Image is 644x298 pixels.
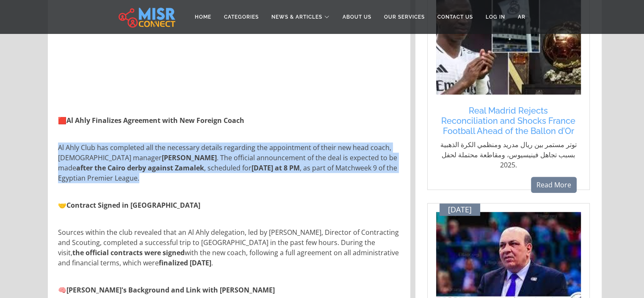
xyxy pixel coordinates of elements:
p: 🧠 [58,285,402,295]
a: Real Madrid Rejects Reconciliation and Shocks France Football Ahead of the Ballon d’Or [440,106,577,136]
strong: Contract Signed in [GEOGRAPHIC_DATA] [66,201,200,210]
strong: the official contracts were signed [72,248,185,257]
a: About Us [336,9,378,25]
span: [DATE] [448,205,472,214]
a: Contact Us [431,9,479,25]
p: توتر مستمر بين ريال مدريد ومنظمي الكرة الذهبية بسبب تجاهل فينيسيوس، ومقاطعة محتملة لحفل 2025. [440,139,577,170]
a: Home [188,9,218,25]
span: News & Articles [271,13,322,21]
strong: [DATE] at 8 PM [252,163,300,173]
strong: after the Cairo derby against Zamalek [76,163,204,173]
p: Sources within the club revealed that an Al Ahly delegation, led by [PERSON_NAME], Director of Co... [58,227,402,268]
p: 🟥 [58,115,402,125]
a: News & Articles [265,9,336,25]
strong: Al Ahly Finalizes Agreement with New Foreign Coach [66,116,244,125]
a: Read More [531,177,577,193]
strong: [PERSON_NAME]'s Background and Link with [PERSON_NAME] [66,285,275,295]
p: Al Ahly Club has completed all the necessary details regarding the appointment of their new head ... [58,142,402,183]
img: main.misr_connect [119,6,175,28]
a: AR [511,9,532,25]
a: Log in [479,9,511,25]
p: 🤝 [58,200,402,210]
strong: [PERSON_NAME] [162,153,217,162]
a: Our Services [378,9,431,25]
strong: finalized [DATE] [159,258,211,267]
a: Categories [218,9,265,25]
